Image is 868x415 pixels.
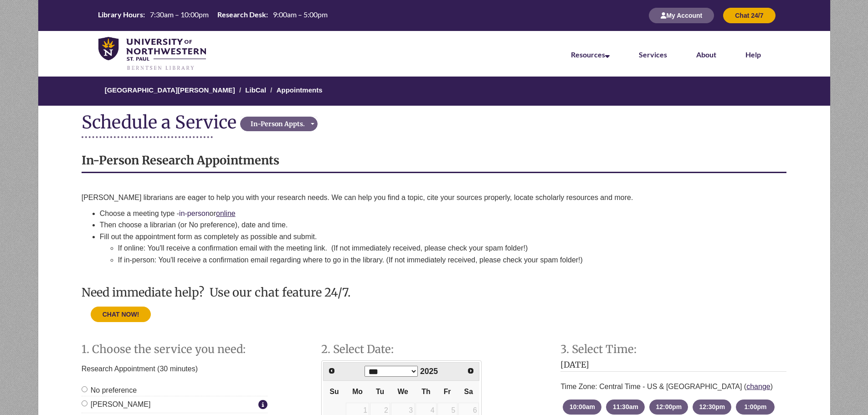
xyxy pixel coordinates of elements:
span: 9:00am – 5:00pm [273,10,328,19]
h3: [DATE] [560,360,786,372]
h2: Step 2. Select Date: [321,343,547,355]
a: CHAT NOW! [91,310,151,318]
button: My Account [649,8,714,23]
select: Select month [365,366,418,377]
a: Hours Today [94,10,331,21]
a: Previous Month [324,364,339,378]
li: Fill out the appointment form as completely as possible and submit. [100,231,787,266]
span: Saturday [464,388,473,395]
h2: Step 1. Choose the service you need: [82,343,308,355]
li: If online: You'll receive a confirmation email with the meeting link. (If not immediately receive... [118,242,787,254]
a: Chat 24/7 [723,11,775,19]
a: change [746,383,770,390]
label: No preference [82,384,137,396]
a: Help [745,50,761,59]
a: Resources [571,50,610,59]
li: Then choose a librarian (or No preference), date and time. [100,219,787,231]
input: [PERSON_NAME] [82,400,87,406]
button: CHAT NOW! [91,307,151,322]
span: 7:30am – 10:00pm [150,10,209,19]
strong: In-Person Research Appointments [82,153,279,168]
a: Appointments [277,86,323,94]
a: Services [639,50,667,59]
a: Next Month [463,364,478,378]
p: [PERSON_NAME] librarians are eager to help you with your research needs. We can help you find a t... [82,192,787,203]
h3: Need immediate help? Use our chat feature 24/7. [82,286,787,299]
h2: Step 3: Select Time: [560,343,786,355]
span: Tuesday [376,388,384,395]
span: Next [467,367,474,374]
span: Monday [352,388,363,395]
button: 1:00pm [736,400,775,415]
a: LibCal [245,86,266,94]
label: [PERSON_NAME] [82,399,256,410]
li: If in-person: You'll receive a confirmation email regarding where to go in the library. (If not i... [118,254,787,266]
div: Time Zone: Central Time - US & [GEOGRAPHIC_DATA] ( ) [560,376,786,397]
button: Chat 24/7 [723,8,775,23]
button: 10:00am [563,400,601,415]
th: Library Hours: [94,10,146,20]
span: Sunday [329,388,339,395]
div: In-Person Appts. [243,119,313,128]
a: online [216,210,236,217]
button: 12:00pm [649,400,688,415]
th: Research Desk: [214,10,269,20]
button: In-Person Appts. [240,117,318,131]
button: 11:30am [606,400,645,415]
li: Choose a meeting type - or [100,208,787,220]
p: Research Appointment (30 minutes) [82,360,267,378]
a: My Account [649,11,714,19]
span: 2025 [420,367,438,376]
img: UNWSP Library Logo [98,37,206,71]
div: Schedule a Service [82,113,240,132]
button: 12:30pm [693,400,731,415]
span: Thursday [421,388,430,395]
input: No preference [82,386,87,392]
span: Friday [444,388,451,395]
a: [GEOGRAPHIC_DATA][PERSON_NAME] [105,86,235,94]
a: About [696,50,716,59]
span: Wednesday [397,388,408,395]
span: Prev [328,367,335,374]
table: Hours Today [94,10,331,20]
a: in-person [179,210,210,217]
nav: Breadcrumb [18,77,850,106]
